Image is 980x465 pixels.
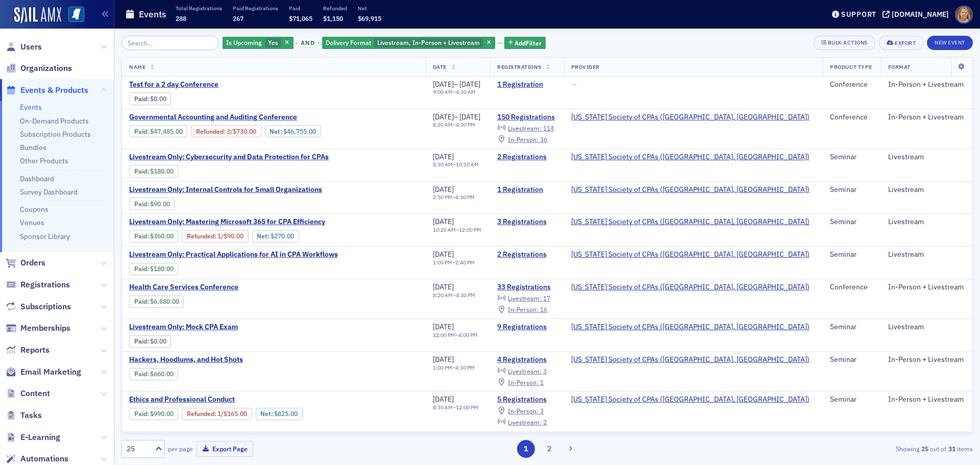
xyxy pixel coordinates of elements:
span: : [134,298,150,305]
span: Mississippi Society of CPAs (Ridgeland, MS) [571,395,810,404]
div: Paid: 9 - $0 [129,335,171,348]
a: Tasks [6,410,42,421]
div: Conference [830,80,873,89]
p: Total Registrations [176,5,222,12]
span: 267 [233,14,243,22]
a: Sponsor Library [20,232,70,241]
a: Refunded [196,128,224,135]
div: Livestream [888,250,965,259]
a: Livestream Only: Practical Applications for AI in CPA Workflows [129,250,338,259]
a: Refunded [187,410,214,418]
span: Mississippi Society of CPAs (Ridgeland, MS) [571,250,810,259]
div: In-Person + Livestream [888,395,965,404]
time: 8:30 AM [433,404,453,411]
div: Seminar [830,323,873,332]
time: 8:20 AM [433,121,453,128]
a: [US_STATE] Society of CPAs ([GEOGRAPHIC_DATA], [GEOGRAPHIC_DATA]) [571,395,810,404]
div: In-Person + Livestream [888,80,965,89]
time: 12:00 PM [459,226,481,233]
span: Provider [571,63,600,70]
span: [DATE] [433,112,454,121]
div: Livestream [888,185,965,194]
a: 1 Registration [497,80,557,89]
span: $180.00 [150,167,174,175]
a: Subscriptions [6,301,71,312]
a: Paid [134,128,147,135]
div: Seminar [830,250,873,259]
span: Livestream : [508,367,542,375]
div: Refunded: 5 - $99000 [182,408,252,420]
div: In-Person + Livestream [888,113,965,122]
button: [DOMAIN_NAME] [883,11,952,18]
span: Livestream, In-Person + Livestream [377,38,480,46]
span: $0.00 [150,337,166,345]
div: Showing out of items [696,444,973,453]
span: In-Person : [508,378,538,386]
span: $69,915 [358,14,381,22]
a: Refunded [187,232,214,240]
a: Events & Products [6,85,88,96]
span: [DATE] [433,80,454,89]
span: Mississippi Society of CPAs (Ridgeland, MS) [571,153,810,162]
a: Livestream Only: Cybersecurity and Data Protection for CPAs [129,153,329,162]
span: E-Learning [20,432,60,443]
span: Governmental Accounting and Auditing Conference [129,113,301,122]
a: Livestream: 3 [497,367,547,375]
span: 16 [540,305,547,313]
a: 2 Registrations [497,153,557,162]
span: : [134,128,150,135]
a: In-Person: 36 [497,135,547,143]
a: Organizations [6,63,72,74]
div: Paid: 3 - $9000 [129,198,175,210]
span: [DATE] [433,282,454,291]
div: – [433,194,475,201]
a: [US_STATE] Society of CPAs ([GEOGRAPHIC_DATA], [GEOGRAPHIC_DATA]) [571,355,810,364]
time: 12:00 PM [433,331,455,338]
a: Ethics and Professional Conduct [129,395,379,404]
a: Paid [134,95,147,103]
a: Livestream Only: Internal Controls for Small Organizations [129,185,322,194]
span: Content [20,388,50,399]
div: Paid: 166 - $4748500 [129,125,187,137]
div: Refunded: 166 - $4748500 [191,125,261,137]
div: Paid: 3 - $18000 [129,263,178,275]
div: – [433,259,475,266]
span: Delivery Format [326,38,371,46]
div: Conference [830,113,873,122]
span: Mississippi Society of CPAs (Ridgeland, MS) [571,185,810,194]
span: Organizations [20,63,72,74]
a: Paid [134,200,147,208]
time: 8:30 AM [433,161,453,168]
div: – [433,364,475,371]
a: Livestream Only: Mock CPA Exam [129,323,301,332]
a: Reports [6,345,50,356]
span: In-Person : [508,135,538,143]
span: : [134,95,150,103]
span: Name [129,63,145,70]
span: $660.00 [150,370,174,378]
span: Users [20,41,42,53]
div: – [433,161,479,168]
span: $180.00 [150,265,174,273]
div: Seminar [830,217,873,227]
span: Events & Products [20,85,88,96]
time: 10:10 AM [456,161,479,168]
span: Livestream : [508,418,542,426]
a: SailAMX [14,7,61,23]
span: Net : [257,232,271,240]
span: Health Care Services Conference [129,283,301,292]
a: 4 Registrations [497,355,557,364]
span: Is Upcoming [226,38,262,46]
div: Livestream [888,217,965,227]
span: $270.00 [271,232,294,240]
time: 4:30 PM [456,121,475,128]
span: 1 [540,378,544,386]
span: $71,065 [289,14,312,22]
div: Seminar [830,185,873,194]
span: : [134,167,150,175]
div: Seminar [830,355,873,364]
span: : [134,370,150,378]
